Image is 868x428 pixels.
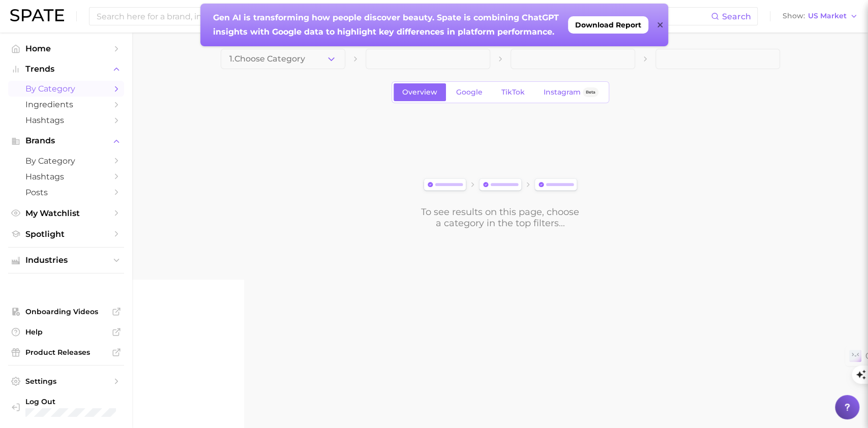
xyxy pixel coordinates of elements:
a: Google [447,83,491,101]
img: SPATE [10,9,64,21]
a: Log out. Currently logged in with e-mail mgenova@elfbeauty.com. [8,394,124,420]
span: Industries [25,256,107,265]
div: To see results on this page, choose a category in the top filters... [421,206,580,229]
span: Show [783,13,805,19]
span: Home [25,44,107,53]
span: Product Releases [25,348,107,357]
span: TikTok [501,88,525,97]
a: Spotlight [8,226,124,242]
span: Onboarding Videos [25,307,107,316]
a: Help [8,324,124,340]
span: 1. Choose Category [229,54,305,64]
span: Beta [586,88,595,97]
span: Settings [25,377,107,386]
input: Search here for a brand, industry, or ingredient [96,8,711,25]
a: Ingredients [8,97,124,112]
span: My Watchlist [25,208,107,218]
span: Ingredients [25,100,107,109]
span: Google [456,88,483,97]
a: Hashtags [8,169,124,185]
a: Posts [8,185,124,200]
button: Brands [8,133,124,148]
img: svg%3e [421,176,580,194]
a: Onboarding Videos [8,304,124,319]
a: Product Releases [8,345,124,360]
span: Hashtags [25,172,107,181]
span: Help [25,327,107,337]
a: Overview [394,83,446,101]
span: by Category [25,156,107,166]
button: Industries [8,253,124,268]
span: Instagram [544,88,581,97]
span: Overview [402,88,437,97]
span: Search [722,12,751,21]
button: Trends [8,62,124,77]
a: My Watchlist [8,205,124,221]
a: by Category [8,153,124,169]
button: ShowUS Market [780,10,860,23]
span: by Category [25,84,107,94]
span: Trends [25,65,107,74]
button: 1.Choose Category [221,49,345,69]
a: InstagramBeta [535,83,607,101]
a: Home [8,41,124,56]
span: Brands [25,136,107,145]
a: TikTok [493,83,533,101]
span: Hashtags [25,115,107,125]
span: Posts [25,188,107,197]
a: Hashtags [8,112,124,128]
a: by Category [8,81,124,97]
span: Log Out [25,397,117,406]
a: Settings [8,374,124,389]
span: US Market [808,13,847,19]
span: Spotlight [25,229,107,239]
